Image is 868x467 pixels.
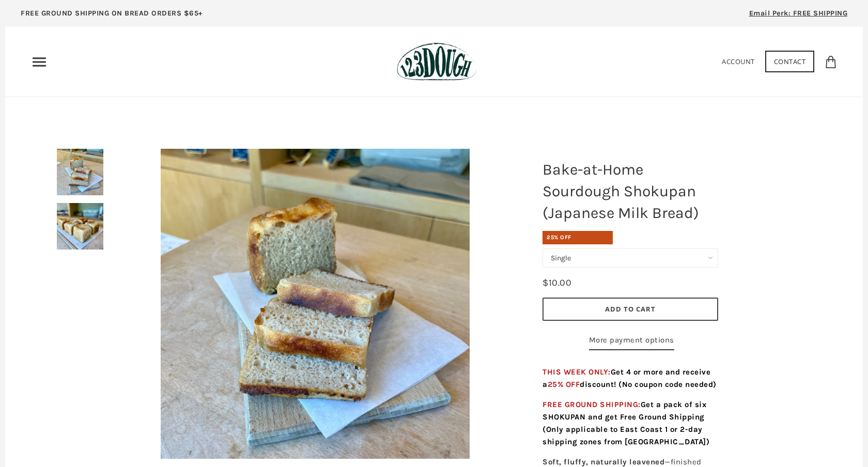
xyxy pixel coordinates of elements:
img: Bake-at-Home Sourdough Shokupan (Japanese Milk Bread) [57,203,103,250]
span: Email Perk: FREE SHIPPING [749,9,848,18]
strong: Soft, fluffy, naturally leavened [542,457,664,466]
img: Bake-at-Home Sourdough Shokupan (Japanese Milk Bread) [161,149,470,459]
span: FREE GROUND SHIPPING: [542,400,709,446]
a: Bake-at-Home Sourdough Shokupan (Japanese Milk Bread) [129,149,501,459]
h1: Bake-at-Home Sourdough Shokupan (Japanese Milk Bread) [535,153,726,229]
p: FREE GROUND SHIPPING ON BREAD ORDERS $65+ [21,8,203,19]
img: Bake-at-Home Sourdough Shokupan (Japanese Milk Bread) [57,149,103,195]
a: Email Perk: FREE SHIPPING [734,5,863,27]
span: Get 4 or more and receive a discount! (No coupon code needed) [542,367,717,389]
div: $10.00 [542,275,571,290]
span: Add to Cart [605,304,656,314]
img: 123Dough Bakery [397,42,476,81]
a: More payment options [589,334,674,350]
a: FREE GROUND SHIPPING ON BREAD ORDERS $65+ [5,5,219,27]
span: THIS WEEK ONLY: [542,367,717,389]
a: Account [722,57,755,66]
button: Add to Cart [542,298,718,321]
div: 25% OFF [542,231,613,244]
span: 25% OFF [548,380,580,389]
a: Contact [765,51,815,72]
nav: Primary [31,54,48,70]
